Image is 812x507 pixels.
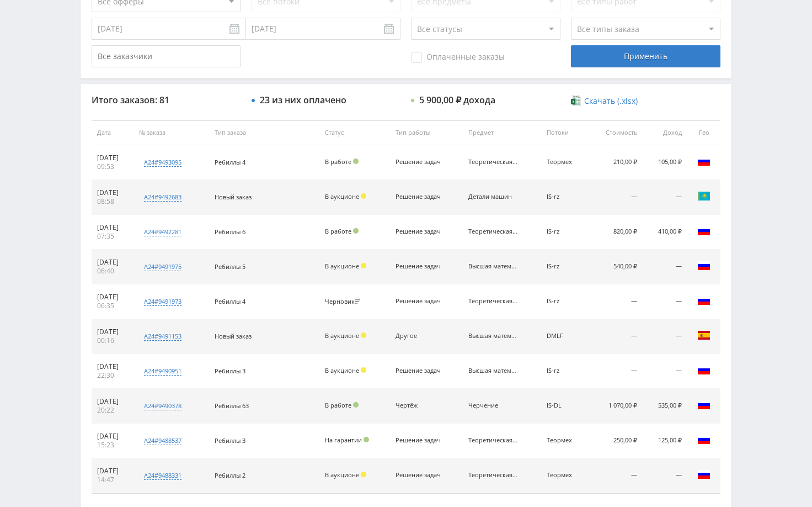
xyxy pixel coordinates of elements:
[144,193,181,202] div: a24#9492683
[325,192,359,200] span: В аукционе
[588,458,643,493] td: —
[571,45,720,67] div: Применить
[97,362,128,371] div: [DATE]
[97,258,128,267] div: [DATE]
[571,96,637,107] a: Скачать (.xlsx)
[97,267,128,276] div: 06:40
[463,120,541,145] th: Предмет
[588,250,643,284] td: 540,00 ₽
[361,472,366,477] span: Холд
[97,371,128,380] div: 22:30
[588,354,643,389] td: —
[468,263,518,270] div: Высшая математика
[97,467,128,476] div: [DATE]
[144,471,181,480] div: a24#9488331
[97,162,128,171] div: 09:53
[396,472,445,479] div: Решение задач
[353,159,359,164] span: Подтвержден
[588,284,643,319] td: —
[215,436,245,445] span: Ребиллы 3
[547,402,583,409] div: IS-DL
[396,159,445,166] div: Решение задач
[419,95,495,105] div: 5 900,00 ₽ дохода
[468,298,518,305] div: Теоретическая механика
[97,397,128,406] div: [DATE]
[97,197,128,206] div: 08:58
[215,228,245,236] span: Ребиллы 6
[353,402,359,408] span: Подтвержден
[697,329,710,342] img: esp.png
[697,363,710,377] img: rus.png
[588,215,643,250] td: 820,00 ₽
[643,319,687,354] td: —
[547,437,583,444] div: Теормех
[468,332,518,340] div: Высшая математика
[97,293,128,302] div: [DATE]
[643,458,687,493] td: —
[97,154,128,162] div: [DATE]
[97,336,128,345] div: 00:16
[588,145,643,180] td: 210,00 ₽
[215,262,245,271] span: Ребиллы 5
[588,319,643,354] td: —
[97,302,128,310] div: 06:35
[547,228,583,235] div: IS-rz
[697,398,710,411] img: rus.png
[97,441,128,450] div: 15:23
[390,120,462,145] th: Тип работы
[547,159,583,166] div: Теормех
[144,367,181,376] div: a24#9490951
[547,193,583,200] div: IS-rz
[468,367,518,374] div: Высшая математика
[144,402,181,410] div: a24#9490378
[361,263,366,268] span: Холд
[697,433,710,446] img: rus.png
[643,354,687,389] td: —
[396,228,445,235] div: Решение задач
[92,45,241,67] input: Все заказчики
[697,468,710,481] img: rus.png
[643,389,687,424] td: 535,00 ₽
[697,155,710,168] img: rus.png
[643,284,687,319] td: —
[396,193,445,200] div: Решение задач
[215,193,252,201] span: Новый заказ
[697,189,710,203] img: kaz.png
[209,120,319,145] th: Тип заказа
[144,262,181,271] div: a24#9491975
[325,262,359,270] span: В аукционе
[319,120,391,145] th: Статус
[468,472,518,479] div: Теоретическая механика
[364,437,369,442] span: Подтвержден
[547,367,583,374] div: IS-rz
[97,432,128,441] div: [DATE]
[643,180,687,215] td: —
[588,180,643,215] td: —
[97,223,128,232] div: [DATE]
[643,145,687,180] td: 105,00 ₽
[97,328,128,336] div: [DATE]
[97,406,128,415] div: 20:22
[361,367,366,373] span: Холд
[643,250,687,284] td: —
[396,298,445,305] div: Решение задач
[697,224,710,237] img: rus.png
[396,332,445,340] div: Другое
[92,120,133,145] th: Дата
[325,331,359,340] span: В аукционе
[643,120,687,145] th: Доход
[215,297,245,305] span: Ребиллы 4
[541,120,588,145] th: Потоки
[325,436,362,444] span: На гарантии
[396,437,445,444] div: Решение задач
[325,471,359,479] span: В аукционе
[468,402,518,409] div: Черчение
[144,297,181,306] div: a24#9491973
[325,157,351,166] span: В работе
[144,332,181,341] div: a24#9491153
[571,95,580,106] img: xlsx
[396,367,445,374] div: Решение задач
[547,332,583,340] div: DMLF
[353,228,359,234] span: Подтвержден
[411,52,505,63] span: Оплаченные заказы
